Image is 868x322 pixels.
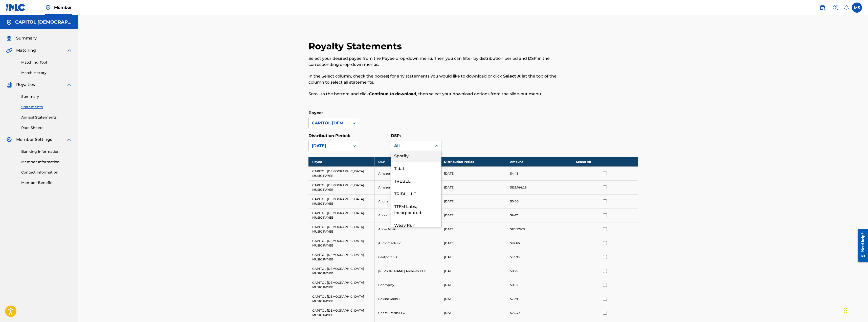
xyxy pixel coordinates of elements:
td: [DATE] [440,208,506,222]
td: CAPITOL [DEMOGRAPHIC_DATA] MUSIC PAYEE [308,306,374,320]
td: Audiomack Inc. [374,236,440,250]
p: $4.45 [510,171,518,176]
p: $92.66 [510,241,520,245]
td: Apple Music [374,222,440,236]
td: Amazon Media Venture LLC [374,166,440,180]
a: Contact Information [21,170,72,175]
span: Matching [16,47,36,53]
p: $9.47 [510,213,518,218]
td: CAPITOL [DEMOGRAPHIC_DATA] MUSIC PAYEE [308,264,374,278]
td: Boxine GmbH [374,292,440,306]
a: Banking Information [21,149,72,154]
th: DSP [374,157,440,166]
th: Amount [506,157,572,166]
img: Royalties [6,82,12,88]
p: $0.02 [510,283,518,287]
div: Spotify [391,149,441,162]
strong: Select All [503,74,523,79]
td: CAPITOL [DEMOGRAPHIC_DATA] MUSIC PAYEE [308,166,374,180]
p: In the Select column, check the box(es) for any statements you would like to download or click at... [308,73,562,85]
a: Rate Sheets [21,125,72,130]
div: All [394,143,429,149]
a: Member Information [21,159,72,165]
th: Select All [572,157,638,166]
span: Member Settings [16,137,52,143]
td: CAPITOL [DEMOGRAPHIC_DATA] MUSIC PAYEE [308,194,374,208]
img: search [819,5,826,11]
p: $171,579.17 [510,227,525,232]
p: Select your desired payee from the Payee drop-down menu. Then you can filter by distribution peri... [308,55,562,68]
div: TREBEL [391,174,441,187]
p: $123,144.29 [510,185,526,190]
img: Top Rightsholder [45,5,51,11]
p: $29.39 [510,311,520,315]
td: [DATE] [440,180,506,194]
td: CAPITOL [DEMOGRAPHIC_DATA] MUSIC PAYEE [308,278,374,292]
a: Summary [21,94,72,99]
td: [PERSON_NAME] Archives, LLC [374,264,440,278]
div: TRIBL, LLC [391,187,441,200]
span: Royalties [16,82,35,88]
div: Help [831,3,841,13]
div: CAPITOL [DEMOGRAPHIC_DATA] MUSIC PAYEE [312,120,347,126]
div: [DATE] [312,143,347,149]
a: Member Benefits [21,180,72,185]
img: expand [66,82,72,88]
a: Statements [21,104,72,110]
td: [DATE] [440,306,506,320]
label: Payee: [308,110,323,115]
label: DSP: [391,133,401,138]
strong: Continue to download [369,91,416,96]
td: Choral Tracks LLC [374,306,440,320]
img: expand [66,137,72,143]
td: CAPITOL [DEMOGRAPHIC_DATA] MUSIC PAYEE [308,292,374,306]
td: Amazon Music [374,180,440,194]
p: $2.29 [510,297,518,301]
p: $33.95 [510,255,520,259]
h2: Royalty Statements [308,41,404,52]
h5: CAPITOL CHRISTIAN MUSIC GROUP [15,19,72,25]
td: [DATE] [440,236,506,250]
td: Beatport LLC [374,250,440,264]
iframe: Resource Center [854,225,868,266]
img: expand [66,47,72,53]
img: Matching [6,47,12,53]
td: CAPITOL [DEMOGRAPHIC_DATA] MUSIC PAYEE [308,250,374,264]
img: Member Settings [6,137,12,143]
iframe: Chat Widget [843,298,868,322]
span: Summary [16,35,37,41]
td: [DATE] [440,278,506,292]
div: Weav Run [391,218,441,231]
span: Member [54,5,72,10]
div: Notifications [844,5,849,10]
td: CAPITOL [DEMOGRAPHIC_DATA] MUSIC PAYEE [308,180,374,194]
td: CAPITOL [DEMOGRAPHIC_DATA] MUSIC PAYEE [308,222,374,236]
td: [DATE] [440,264,506,278]
td: [DATE] [440,222,506,236]
div: Tidal [391,162,441,174]
a: SummarySummary [6,35,37,41]
td: Anghami FZ LLC [374,194,440,208]
img: Accounts [6,19,12,25]
th: Payee [308,157,374,166]
td: CAPITOL [DEMOGRAPHIC_DATA] MUSIC PAYEE [308,208,374,222]
a: Matching Tool [21,60,72,65]
div: TTFM Labs, Incorporated [391,200,441,218]
td: Appcompanist, LLC [374,208,440,222]
td: Boomplay [374,278,440,292]
p: $0.00 [510,199,519,204]
img: Summary [6,35,12,41]
img: help [833,5,839,11]
td: [DATE] [440,250,506,264]
td: CAPITOL [DEMOGRAPHIC_DATA] MUSIC PAYEE [308,236,374,250]
th: Distribution Period [440,157,506,166]
a: Public Search [817,3,828,13]
a: Annual Statements [21,115,72,120]
td: [DATE] [440,166,506,180]
a: Match History [21,70,72,75]
div: Drag [844,303,847,318]
label: Distribution Period: [308,133,350,138]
